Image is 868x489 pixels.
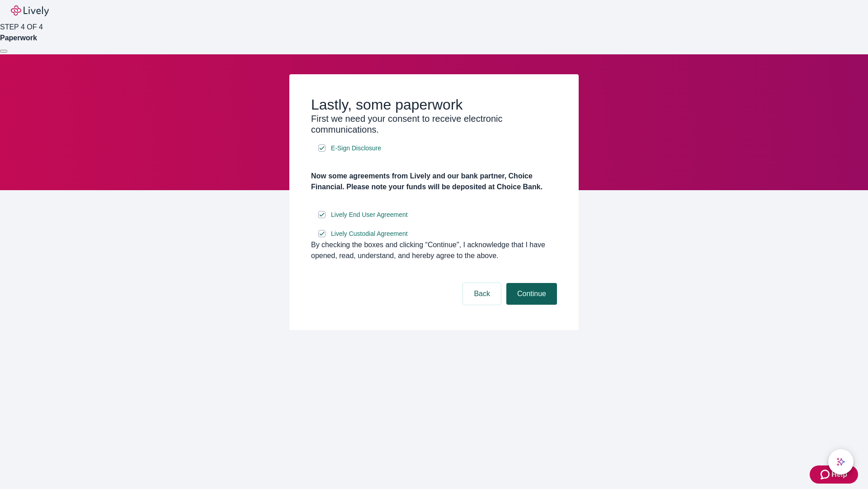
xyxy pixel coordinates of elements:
[11,5,49,16] img: Lively
[463,283,501,305] button: Back
[331,144,381,153] span: E-Sign Disclosure
[311,240,557,261] div: By checking the boxes and clicking “Continue", I acknowledge that I have opened, read, understand...
[331,229,408,239] span: Lively Custodial Agreement
[810,465,858,484] button: Zendesk support iconHelp
[329,209,410,221] a: e-sign disclosure document
[311,96,557,113] h2: Lastly, some paperwork
[329,143,383,154] a: e-sign disclosure document
[831,469,847,480] span: Help
[828,449,854,475] button: chat
[311,171,557,192] h4: Now some agreements from Lively and our bank partner, Choice Financial. Please note your funds wi...
[329,228,410,240] a: e-sign disclosure document
[311,113,557,135] h3: First we need your consent to receive electronic communications.
[836,457,845,466] svg: Lively AI Assistant
[331,210,408,220] span: Lively End User Agreement
[506,283,557,305] button: Continue
[821,469,831,480] svg: Zendesk support icon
